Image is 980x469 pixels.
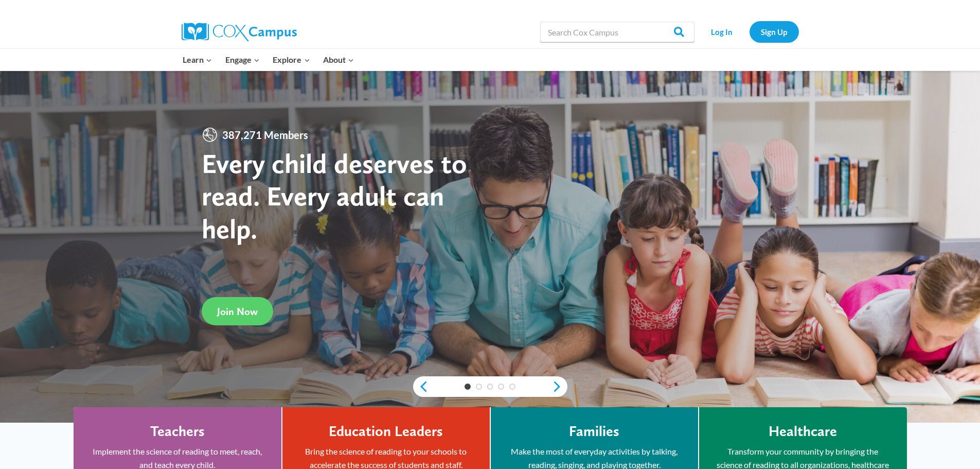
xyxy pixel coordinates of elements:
[700,21,744,42] a: Log In
[150,423,205,440] h4: Teachers
[202,147,467,245] strong: Every child deserves to read. Every adult can help.
[465,384,471,390] a: 1
[498,384,504,390] a: 4
[569,423,619,440] h4: Families
[182,23,297,41] img: Cox Campus
[323,53,354,66] span: About
[183,53,212,66] span: Learn
[552,380,567,393] a: next
[413,376,567,397] div: content slider buttons
[329,423,443,440] h4: Education Leaders
[225,53,260,66] span: Engage
[273,53,310,66] span: Explore
[202,297,273,325] a: Join Now
[750,21,799,42] a: Sign Up
[176,49,361,71] nav: Primary Navigation
[769,423,837,440] h4: Healthcare
[413,380,429,393] a: previous
[476,384,482,390] a: 2
[540,22,694,42] input: Search Cox Campus
[509,384,515,390] a: 5
[217,305,258,318] span: Join Now
[487,384,493,390] a: 3
[218,127,312,143] span: 387,271 Members
[700,21,799,42] nav: Secondary Navigation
